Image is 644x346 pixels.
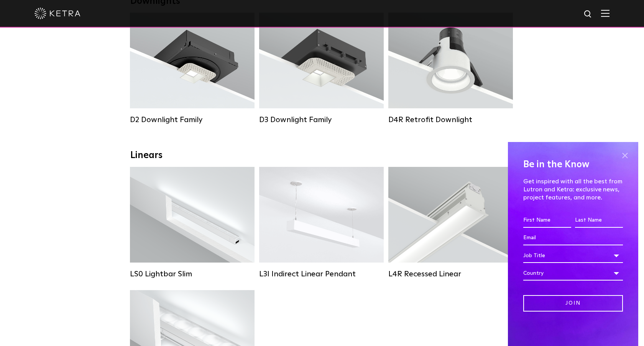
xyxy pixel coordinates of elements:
[130,269,255,279] div: LS0 Lightbar Slim
[259,13,384,124] a: D3 Downlight Family Lumen Output:700 / 900 / 1100Colors:White / Black / Silver / Bronze / Paintab...
[523,157,623,172] h4: Be in the Know
[523,248,623,263] div: Job Title
[583,10,593,19] img: search icon
[130,115,255,124] div: D2 Downlight Family
[130,13,255,124] a: D2 Downlight Family Lumen Output:1200Colors:White / Black / Gloss Black / Silver / Bronze / Silve...
[523,178,623,201] p: Get inspired with all the best from Lutron and Ketra: exclusive news, project features, and more.
[130,150,514,161] div: Linears
[523,213,571,228] input: First Name
[130,167,255,279] a: LS0 Lightbar Slim Lumen Output:200 / 350Colors:White / BlackControl:X96 Controller
[523,266,623,281] div: Country
[388,115,513,124] div: D4R Retrofit Downlight
[388,269,513,279] div: L4R Recessed Linear
[601,10,609,17] img: Hamburger%20Nav.svg
[388,167,513,279] a: L4R Recessed Linear Lumen Output:400 / 600 / 800 / 1000Colors:White / BlackControl:Lutron Clear C...
[388,13,513,124] a: D4R Retrofit Downlight Lumen Output:800Colors:White / BlackBeam Angles:15° / 25° / 40° / 60°Watta...
[259,115,384,124] div: D3 Downlight Family
[259,269,384,279] div: L3I Indirect Linear Pendant
[259,167,384,279] a: L3I Indirect Linear Pendant Lumen Output:400 / 600 / 800 / 1000Housing Colors:White / BlackContro...
[34,8,80,19] img: ketra-logo-2019-white
[523,231,623,245] input: Email
[575,213,623,228] input: Last Name
[523,295,623,312] input: Join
